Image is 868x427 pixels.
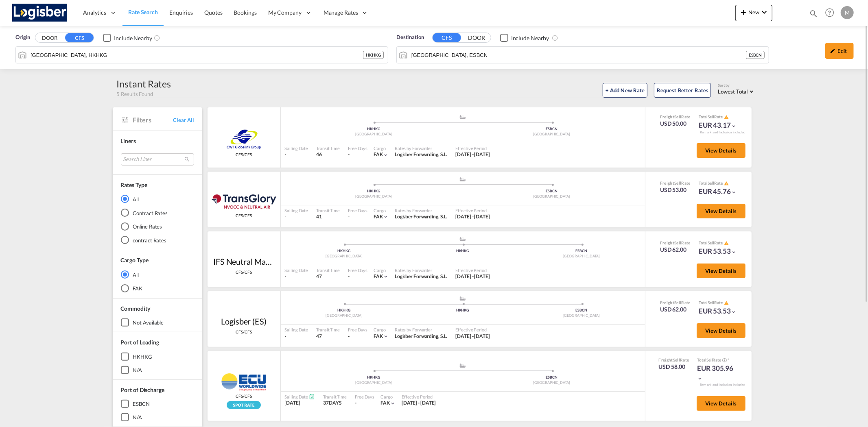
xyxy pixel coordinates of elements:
div: IFS Neutral Maritime [213,256,274,267]
span: Port of Discharge [121,386,164,393]
div: [GEOGRAPHIC_DATA] [285,380,463,386]
span: CFS/CFS [236,329,251,335]
div: - [285,273,308,280]
span: Rate Search [128,9,158,15]
div: Transit Time [323,394,347,400]
span: FAK [374,213,383,220]
button: CFS [65,33,94,42]
div: USD 53.00 [660,186,691,194]
img: ECU WORLDWIDE (UK) LTD. [217,373,270,391]
div: ESBCN [463,189,641,194]
span: View Details [705,208,737,214]
div: Effective Period [455,267,490,273]
div: [GEOGRAPHIC_DATA] [463,380,641,386]
span: [DATE] - [DATE] [402,400,436,406]
div: Freight Rate [659,357,689,363]
span: Sell [674,181,681,185]
span: CFS/CFS [236,269,251,275]
div: Free Days [348,145,367,151]
md-icon: assets/icons/custom/ship-fill.svg [458,296,468,301]
button: View Details [697,143,746,158]
div: HKHKG [285,248,404,254]
md-input-container: Hong Kong, HKHKG [16,47,388,63]
button: icon-alert [724,181,729,187]
span: Liners [121,137,136,144]
div: ESBCN [746,51,765,59]
button: View Details [697,264,746,278]
md-input-container: Barcelona, ESBCN [397,47,769,63]
div: HKHKG [403,248,522,254]
span: Sell [708,181,714,185]
div: 47 [316,333,340,340]
div: Transit Time [316,327,340,333]
button: View Details [697,204,746,218]
div: EUR 45.76 [699,187,737,196]
md-icon: icon-chevron-down [731,190,737,195]
div: Freight Rate [660,300,691,305]
span: Destination [396,33,424,41]
md-icon: assets/icons/custom/ship-fill.svg [458,177,468,181]
div: HKHKG [133,353,153,360]
button: icon-alert [724,240,729,246]
div: 47 [316,273,340,280]
div: Total Rate [699,180,737,187]
span: FAK [374,333,383,339]
div: ESBCN [133,400,150,407]
span: Quotes [204,9,222,16]
span: FAK [374,273,383,279]
img: d7a75e507efd11eebffa5922d020a472.png [12,4,67,22]
md-checkbox: N/A [121,413,194,421]
md-radio-button: FAK [121,284,194,292]
div: Cargo [374,267,389,273]
div: Cargo [374,145,389,151]
div: Logisber Forwarding, S.L. [395,213,448,220]
div: HKHKG [285,308,404,313]
span: Logisber Forwarding, S.L. [395,213,448,220]
img: Spot_rate_v2.png [227,401,261,409]
span: Help [823,6,837,20]
span: Filters [133,115,173,124]
span: Port of Loading [121,339,160,346]
md-icon: icon-plus 400-fg [739,7,748,17]
md-icon: icon-magnify [809,9,818,18]
div: Transit Time [316,267,340,273]
md-icon: icon-pencil [830,48,836,54]
div: EUR 53.53 [699,246,737,256]
div: ESBCN [522,308,641,313]
span: Lowest Total [718,88,748,95]
div: - [348,273,350,280]
md-icon: Schedules Available [309,394,315,400]
md-icon: assets/icons/custom/ship-fill.svg [458,115,468,119]
div: 01 Oct 2025 - 14 Oct 2025 [455,273,490,280]
md-icon: Unchecked: Ignores neighbouring ports when fetching rates.Checked : Includes neighbouring ports w... [552,35,558,41]
div: 01 Oct 2025 - 14 Oct 2025 [455,333,490,340]
md-icon: icon-alert [724,241,729,246]
div: Total Rate [699,114,737,120]
button: + Add New Rate [603,83,647,98]
div: [GEOGRAPHIC_DATA] [285,194,463,199]
div: Cargo [380,394,396,400]
div: Rates by Forwarder [395,207,448,213]
div: Transit Time [316,145,340,151]
div: HKHKG [403,308,522,313]
div: [GEOGRAPHIC_DATA] [285,132,463,137]
div: USD 58.00 [659,363,689,371]
div: N/A [133,414,142,421]
div: Sailing Date [285,267,308,273]
md-checkbox: N/A [121,366,194,374]
md-icon: assets/icons/custom/ship-fill.svg [458,237,468,241]
div: Logisber Forwarding, S.L. [395,151,448,158]
md-icon: icon-chevron-down [731,309,737,315]
div: Free Days [348,267,367,273]
button: icon-alert [724,114,729,120]
div: Cargo [374,207,389,213]
div: [GEOGRAPHIC_DATA] [522,313,641,318]
md-icon: icon-alert [724,115,729,120]
div: Effective Period [402,394,436,400]
div: Remark and Inclusion included [694,383,752,387]
div: Freight Rate [660,180,691,186]
div: ESBCN [522,248,641,254]
div: Transit Time [316,207,340,213]
div: [GEOGRAPHIC_DATA] [463,132,641,137]
button: View Details [697,396,746,411]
